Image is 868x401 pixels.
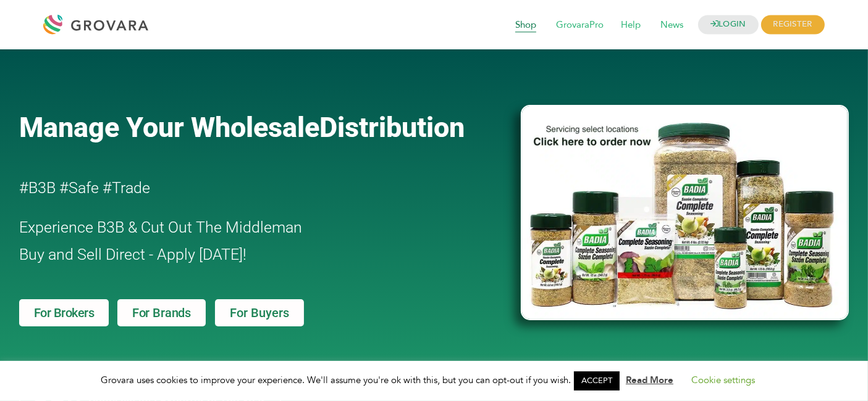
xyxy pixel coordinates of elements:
[652,14,692,37] span: News
[547,19,612,32] a: GrovaraPro
[698,15,759,35] a: LOGIN
[34,307,95,319] span: For Brokers
[230,307,289,319] span: For Buyers
[547,14,612,37] span: GrovaraPro
[612,14,649,37] span: Help
[507,19,545,32] a: Shop
[319,111,465,144] span: Distribution
[215,299,304,326] a: For Buyers
[101,374,767,386] span: Grovara uses cookies to improve your experience. We'll assume you're ok with this, but you can op...
[19,111,319,144] span: Manage Your Wholesale
[612,19,649,32] a: Help
[691,374,755,386] a: Cookie settings
[507,14,545,37] span: Shop
[19,218,302,236] span: Experience B3B & Cut Out The Middleman
[761,15,825,35] span: REGISTER
[19,299,109,326] a: For Brokers
[132,307,191,319] span: For Brands
[19,175,450,202] h2: #B3B #Safe #Trade
[19,111,501,144] a: Manage Your WholesaleDistribution
[117,299,206,326] a: For Brands
[652,19,692,32] a: News
[19,246,246,263] span: Buy and Sell Direct - Apply [DATE]!
[626,374,673,386] a: Read More
[574,371,620,391] a: ACCEPT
